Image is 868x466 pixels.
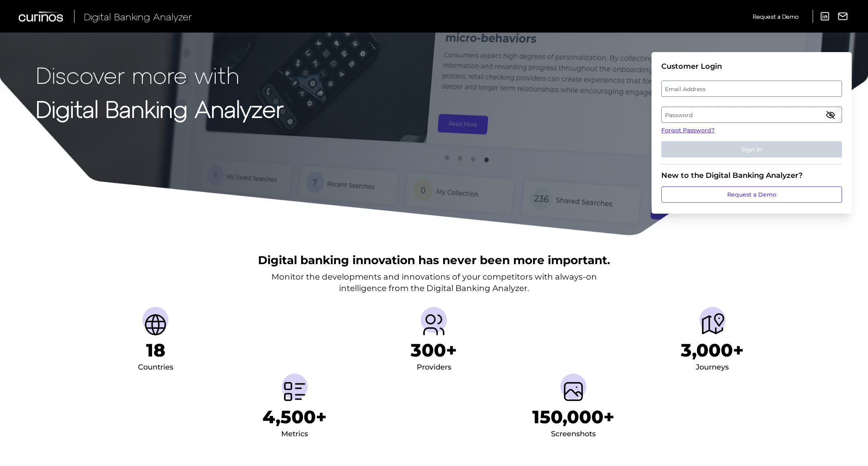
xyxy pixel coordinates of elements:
h1: 300+ [411,339,457,361]
div: Screenshots [551,428,596,441]
div: Countries [138,361,173,374]
span: Request a Demo [753,13,798,20]
div: New to the Digital Banking Analyzer? [661,171,842,180]
label: Email Address [662,81,841,96]
div: Customer Login [661,62,842,71]
div: Providers [417,361,451,374]
img: Countries [142,312,168,338]
img: Screenshots [560,378,586,405]
img: Journeys [700,312,726,338]
p: Discover more with [36,62,284,88]
h2: Digital banking innovation has never been more important. [258,252,610,268]
h1: 3,000+ [681,339,744,361]
a: Request a Demo [753,10,798,23]
img: Providers [421,312,447,338]
h1: 18 [146,339,165,361]
a: Forgot Password? [661,126,842,135]
a: Request a Demo [661,186,842,203]
p: Monitor the developments and innovations of your competitors with always-on intelligence from the... [271,271,597,294]
h1: 150,000+ [532,406,614,428]
label: Password [662,107,841,122]
img: Metrics [282,378,308,405]
img: Curinos [19,11,64,22]
button: Sign In [661,141,842,158]
span: Digital Banking Analyzer [84,11,192,22]
strong: Digital Banking Analyzer [36,95,284,122]
h1: 4,500+ [262,406,327,428]
div: Metrics [281,428,308,441]
div: Journeys [696,361,729,374]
